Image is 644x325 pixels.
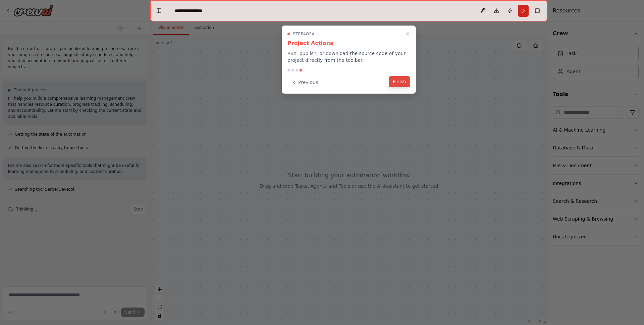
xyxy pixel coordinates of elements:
p: Run, publish, or download the source code of your project directly from the toolbar. [287,50,410,63]
span: Step 4 of 4 [293,31,314,37]
button: Previous [287,77,322,88]
button: Close walkthrough [404,30,412,38]
button: Hide left sidebar [154,6,164,15]
h3: Project Actions [287,39,410,47]
button: Finish [389,76,410,87]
